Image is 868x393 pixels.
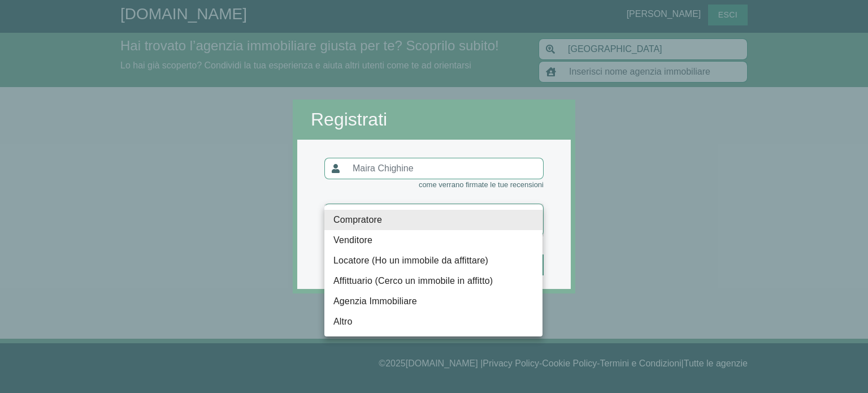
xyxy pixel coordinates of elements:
[324,291,542,312] li: Agenzia Immobiliare
[324,312,542,332] li: Altro
[324,230,542,251] li: Venditore
[324,251,542,271] li: Locatore (Ho un immobile da affittare)
[324,271,542,291] li: Affittuario (Cerco un immobile in affitto)
[324,210,542,230] li: Compratore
